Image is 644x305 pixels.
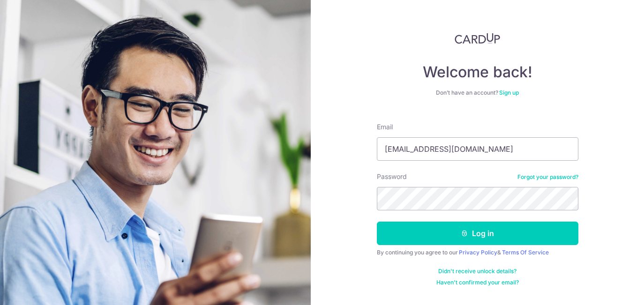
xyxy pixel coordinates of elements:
[438,268,517,275] a: Didn't receive unlock details?
[377,172,407,181] label: Password
[377,137,578,161] input: Enter your Email
[502,249,549,256] a: Terms Of Service
[517,173,578,181] a: Forgot your password?
[436,279,519,286] a: Haven't confirmed your email?
[455,33,501,44] img: CardUp Logo
[377,89,578,97] div: Don’t have an account?
[459,249,497,256] a: Privacy Policy
[499,89,519,96] a: Sign up
[377,122,393,132] label: Email
[377,63,578,82] h4: Welcome back!
[377,222,578,245] button: Log in
[377,249,578,256] div: By continuing you agree to our &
